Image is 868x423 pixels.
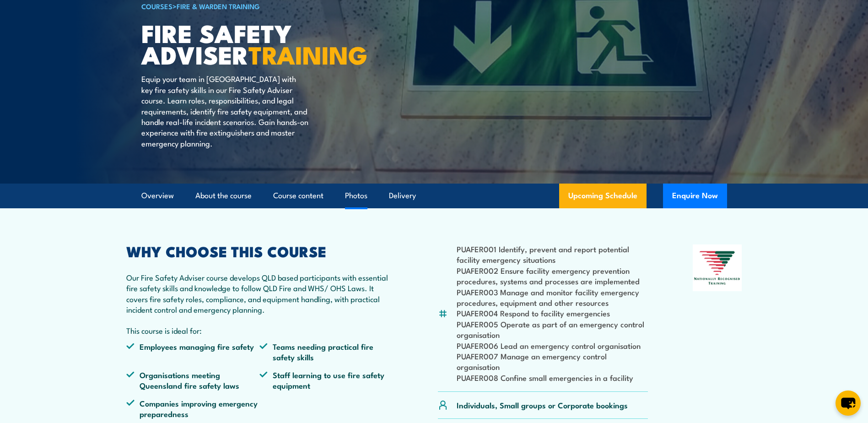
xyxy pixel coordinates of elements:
a: Fire & Warden Training [177,1,260,11]
h2: WHY CHOOSE THIS COURSE [126,244,394,257]
li: Organisations meeting Queensland fire safety laws [126,369,260,391]
li: Staff learning to use fire safety equipment [259,369,393,391]
p: Equip your team in [GEOGRAPHIC_DATA] with key fire safety skills in our Fire Safety Adviser cours... [141,73,308,148]
p: Individuals, Small groups or Corporate bookings [457,400,628,410]
a: Photos [345,184,367,208]
button: Enquire Now [663,184,727,208]
li: PUAFER005 Operate as part of an emergency control organisation [457,319,648,340]
li: PUAFER002 Ensure facility emergency prevention procedures, systems and processes are implemented [457,265,648,287]
p: Our Fire Safety Adviser course develops QLD based participants with essential fire safety skills ... [126,272,394,315]
a: Course content [273,184,323,208]
h1: FIRE SAFETY ADVISER [141,22,367,65]
button: chat-button [836,390,861,416]
p: This course is ideal for: [126,325,394,336]
a: Upcoming Schedule [559,184,647,208]
li: Companies improving emergency preparedness [126,398,260,419]
a: Overview [141,184,174,208]
a: COURSES [141,1,173,11]
li: PUAFER007 Manage an emergency control organisation [457,351,648,372]
li: PUAFER008 Confine small emergencies in a facility [457,372,648,383]
li: Employees managing fire safety [126,341,260,363]
a: About the course [195,184,252,208]
a: Delivery [389,184,416,208]
img: Nationally Recognised Training logo. [693,244,742,291]
li: PUAFER003 Manage and monitor facility emergency procedures, equipment and other resources [457,287,648,308]
strong: TRAINING [248,35,367,73]
li: Teams needing practical fire safety skills [259,341,393,363]
h6: > [141,0,367,11]
li: PUAFER004 Respond to facility emergencies [457,308,648,318]
li: PUAFER001 Identify, prevent and report potential facility emergency situations [457,244,648,265]
li: PUAFER006 Lead an emergency control organisation [457,340,648,351]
